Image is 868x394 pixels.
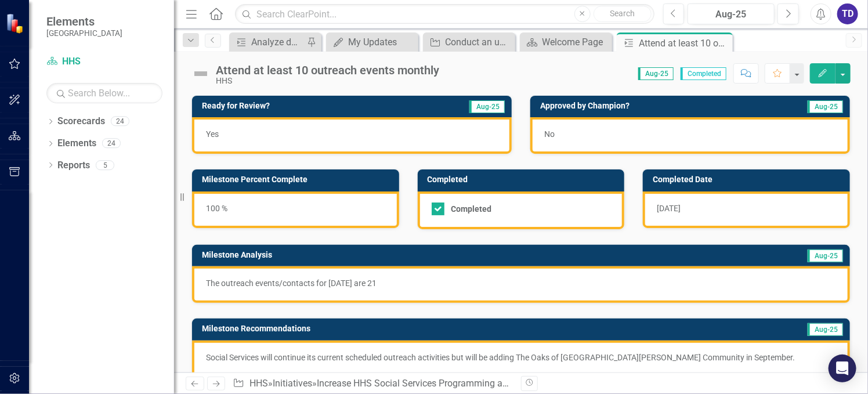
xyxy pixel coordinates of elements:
a: Initiatives [273,378,312,389]
div: Welcome Page [542,35,609,49]
div: HHS [216,77,439,85]
div: 100 % [192,191,399,228]
div: My Updates [348,35,415,49]
h3: Approved by Champion? [540,102,756,110]
span: No [544,129,555,139]
div: » » » [233,377,512,391]
input: Search Below... [46,83,162,103]
a: Conduct an updated Human Services Needs Assessment and ensure Social Services staff are retained [426,35,512,49]
h3: Ready for Review? [202,102,400,110]
span: Aug-25 [808,100,843,113]
button: Aug-25 [688,3,775,24]
a: Analyze data from Q3 FY 25 to see trend [232,35,304,49]
img: Not Defined [191,64,210,83]
a: Reports [57,159,90,172]
div: Attend at least 10 outreach events monthly [639,36,730,50]
h3: Milestone Analysis [202,251,624,259]
a: HHS [46,55,162,68]
img: ClearPoint Strategy [6,13,26,33]
span: Aug-25 [469,100,505,113]
p: The outreach events/contacts for [DATE] are 21 [206,277,836,289]
small: [GEOGRAPHIC_DATA] [46,28,122,38]
div: Conduct an updated Human Services Needs Assessment and ensure Social Services staff are retained [445,35,512,49]
span: Aug-25 [808,250,843,262]
h3: Milestone Percent Complete [202,175,393,184]
span: Completed [681,67,726,80]
a: Elements [57,137,96,150]
button: TD [837,3,858,24]
h3: Completed Date [653,175,844,184]
div: 5 [96,160,114,170]
span: Yes [206,129,219,139]
span: Aug-25 [638,67,674,80]
span: Search [610,9,635,18]
a: My Updates [329,35,415,49]
button: Search [594,6,652,22]
a: Scorecards [57,115,105,128]
input: Search ClearPoint... [235,4,654,24]
div: Open Intercom Messenger [829,355,856,382]
a: Welcome Page [523,35,609,49]
div: Aug-25 [692,8,771,21]
span: Elements [46,15,122,28]
h3: Completed [428,175,619,184]
div: Attend at least 10 outreach events monthly [216,64,439,77]
div: 24 [111,117,129,126]
div: Analyze data from Q3 FY 25 to see trend [251,35,304,49]
a: HHS [249,378,268,389]
span: Aug-25 [808,323,843,336]
div: 24 [102,139,121,149]
h3: Milestone Recommendations [202,324,682,333]
a: Increase HHS Social Services Programming awareness [317,378,541,389]
span: [DATE] [657,204,681,213]
p: Social Services will continue its current scheduled outreach activities but will be adding The Oa... [206,352,836,363]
